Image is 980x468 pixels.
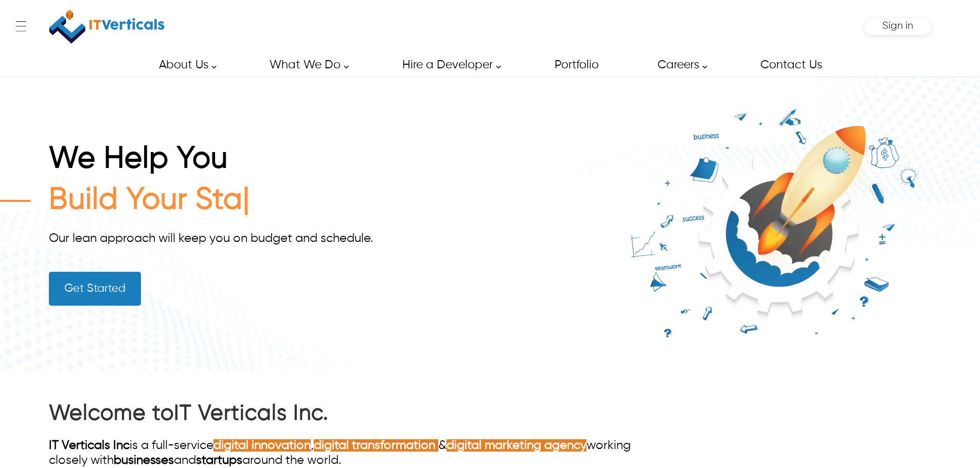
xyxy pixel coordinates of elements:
[314,439,435,452] a: digital transformation
[447,439,586,452] a: digital marketing agency
[749,53,833,77] a: Contact Us
[49,272,141,306] a: Get Started
[615,106,931,341] img: it-verticals-build-your-startup
[258,53,354,77] a: What We Do
[390,53,507,77] a: Hire a Developer
[49,141,614,182] h1: We Help You
[882,21,913,31] span: Sign in
[646,53,713,77] a: Careers
[49,5,165,48] a: IT Verticals Inc
[49,5,165,48] img: IT Verticals Inc
[147,53,222,77] a: About Us
[174,403,329,424] a: IT Verticals Inc.
[49,439,130,452] a: IT Verticals Inc
[543,53,610,77] a: Portfolio
[49,400,666,428] h2: Welcome to
[882,24,913,30] a: Sign in
[213,439,311,452] a: digital innovation
[49,231,614,246] div: Our lean approach will keep you on budget and schedule.
[196,454,242,466] a: startups
[49,185,243,215] span: Build Your Sta
[114,454,174,466] a: businesses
